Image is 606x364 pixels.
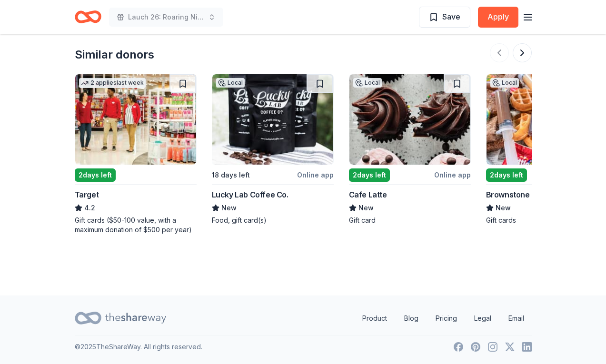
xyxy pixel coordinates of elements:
[75,6,101,28] a: Home
[397,309,426,328] a: Blog
[75,189,99,200] div: Target
[212,74,334,225] a: Image for Lucky Lab Coffee Co.Local18 days leftOnline appLucky Lab Coffee Co.NewFood, gift card(s)
[349,189,387,200] div: Cafe Latte
[496,202,511,214] span: New
[358,202,374,214] span: New
[486,168,527,182] div: 2 days left
[212,74,333,165] img: Image for Lucky Lab Coffee Co.
[434,169,471,181] div: Online app
[75,74,197,235] a: Image for Target2 applieslast week2days leftTarget4.2Gift cards ($50-100 value, with a maximum do...
[75,168,116,182] div: 2 days left
[84,202,95,214] span: 4.2
[501,309,532,328] a: Email
[75,47,154,62] div: Similar donors
[355,309,395,328] a: Product
[349,74,471,225] a: Image for Cafe LatteLocal2days leftOnline appCafe LatteNewGift card
[212,189,288,200] div: Lucky Lab Coffee Co.
[355,309,532,328] nav: quick links
[128,11,204,23] span: Lauch 26: Roaring Night at the Museum
[216,78,245,88] div: Local
[109,8,223,27] button: Lauch 26: Roaring Night at the Museum
[349,74,470,165] img: Image for Cafe Latte
[297,169,334,181] div: Online app
[75,216,197,235] div: Gift cards ($50-100 value, with a maximum donation of $500 per year)
[490,78,519,88] div: Local
[353,78,382,88] div: Local
[419,7,470,28] button: Save
[75,341,202,353] p: © 2025 TheShareWay. All rights reserved.
[212,216,334,225] div: Food, gift card(s)
[442,10,460,23] span: Save
[79,78,146,88] div: 2 applies last week
[349,168,390,182] div: 2 days left
[349,216,471,225] div: Gift card
[467,309,499,328] a: Legal
[478,7,518,28] button: Apply
[486,189,593,200] div: Brownstone Pancake Factory
[212,169,250,181] div: 18 days left
[75,74,196,165] img: Image for Target
[221,202,237,214] span: New
[428,309,465,328] a: Pricing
